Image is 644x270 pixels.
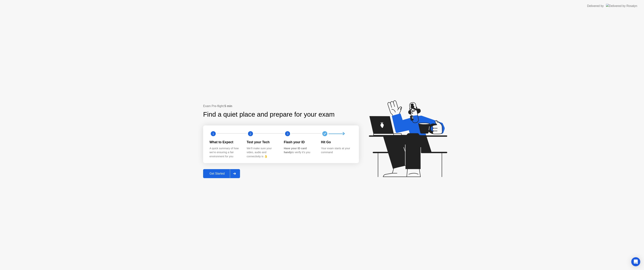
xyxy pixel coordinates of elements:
[224,104,232,108] b: 5 min
[212,132,214,136] text: 1
[247,146,278,159] div: We’ll make sure your video, audio and connectivity is 👌
[321,140,352,145] div: Hit Go
[203,109,335,119] div: Find a quiet place and prepare for your exam
[587,4,604,8] div: Delivered by
[284,146,315,154] div: to verify it’s you
[287,132,288,136] text: 3
[250,132,251,136] text: 2
[321,146,352,154] div: Your exam starts at your command
[631,257,640,266] div: Open Intercom Messenger
[284,140,315,145] div: Flash your ID
[209,140,241,145] div: What to Expect
[247,140,278,145] div: Test your Tech
[284,147,307,154] b: Have your ID card handy
[209,146,241,159] div: A quick summary of how we’re ensuring a fair environment for you
[204,172,230,175] div: Get Started
[606,4,637,8] img: Delivered by Rosalyn
[203,104,359,108] div: Exam Pre-flight:
[203,169,240,178] button: Get Started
